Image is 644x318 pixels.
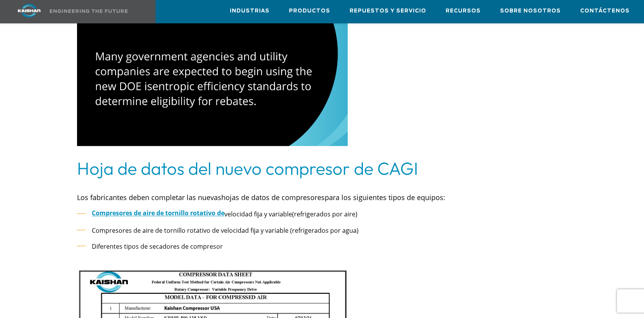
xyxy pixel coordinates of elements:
[77,11,348,146] img: 08-02-En línea
[350,0,426,21] a: Repuestos y servicio
[292,210,357,218] font: (refrigerados por aire)
[580,0,630,21] a: Contáctenos
[289,0,330,21] a: Productos
[230,9,269,14] font: Industrias
[50,9,128,13] img: Ingeniería del futuro
[77,157,418,179] font: Hoja de datos del nuevo compresor de CAGI
[580,9,630,14] font: Contáctenos
[221,193,325,202] font: hojas de datos de compresores
[92,209,224,217] a: Compresores de aire de tornillo rotativo de
[350,9,426,14] font: Repuestos y servicio
[224,210,292,218] font: velocidad fija y variable
[325,193,445,202] font: para los siguientes tipos de equipos:
[446,9,481,14] font: Recursos
[446,0,481,21] a: Recursos
[92,226,359,234] font: Compresores de aire de tornillo rotativo de velocidad fija y variable (refrigerados por agua)
[500,9,561,14] font: Sobre nosotros
[500,0,561,21] a: Sobre nosotros
[289,9,330,14] font: Productos
[92,242,223,251] font: Diferentes tipos de secadores de compresor
[77,193,221,202] font: Los fabricantes deben completar las nuevas
[230,0,269,21] a: Industrias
